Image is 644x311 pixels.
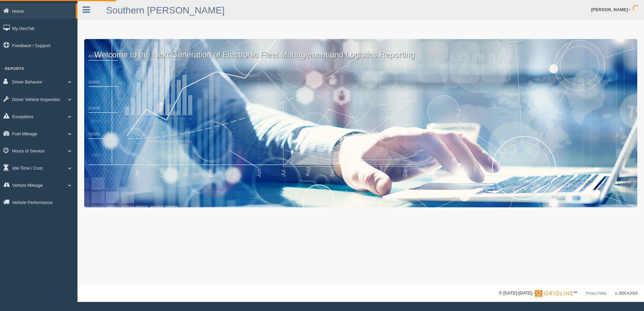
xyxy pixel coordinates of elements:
a: Privacy Policy [586,291,607,295]
span: v. 2025.4.2019 [615,291,637,295]
p: Welcome to the Next Generation of Electronic Fleet Management and Logistics Reporting [84,39,637,61]
img: Gridline [535,290,573,297]
div: © [DATE]-[DATE] - ™ [499,290,637,297]
a: Southern [PERSON_NAME] [106,5,225,15]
